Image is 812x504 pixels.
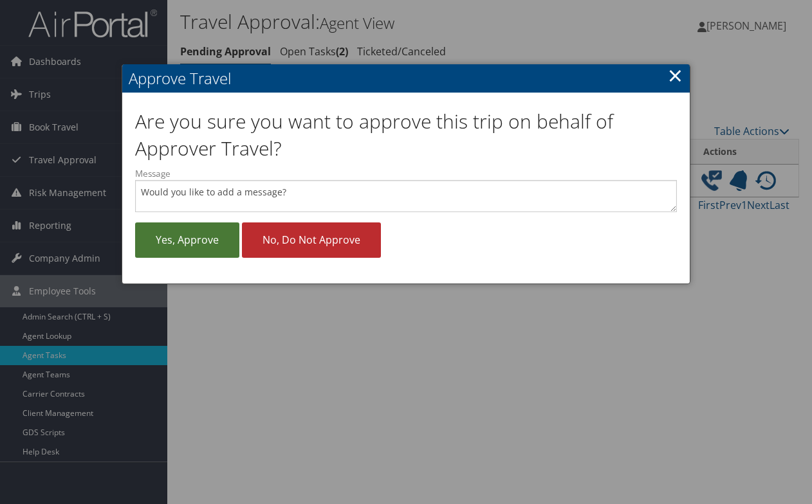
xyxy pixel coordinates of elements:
[135,108,676,162] h1: Are you sure you want to approve this trip on behalf of Approver Travel?
[242,222,381,258] a: No, do not approve
[135,167,676,212] label: Message
[135,222,239,258] a: Yes, approve
[668,62,683,88] a: ×
[122,64,689,93] h2: Approve Travel
[135,180,676,212] textarea: Message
